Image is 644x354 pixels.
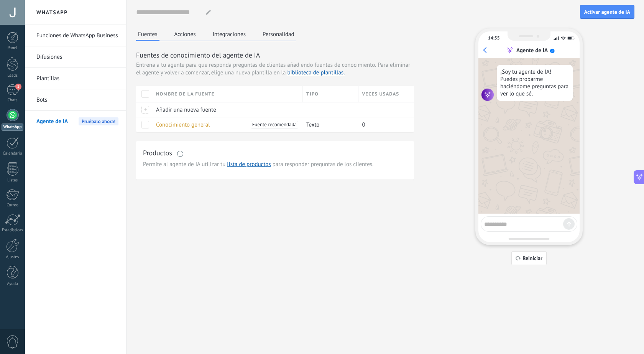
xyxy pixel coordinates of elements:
[261,28,296,40] button: Personalidad
[36,89,118,111] a: Bots
[136,28,159,41] button: Fuentes
[36,68,118,89] a: Plantillas
[358,117,409,132] div: 0
[2,151,24,156] div: Calendario
[2,73,24,78] div: Leads
[136,61,376,69] span: Entrena a tu agente para que responda preguntas de clientes añadiendo fuentes de conocimiento.
[156,121,210,128] span: Conocimiento general
[2,228,24,233] div: Estadísticas
[25,89,126,111] li: Bots
[152,117,299,132] div: Conocimiento general
[302,117,355,132] div: Texto
[2,203,24,208] div: Correo
[2,255,24,260] div: Ajustes
[136,61,410,76] span: Para eliminar el agente y volver a comenzar, elige una nueva plantilla en la
[358,86,414,102] div: Veces usadas
[584,9,630,15] span: Activar agente de IA
[25,46,126,68] li: Difusiones
[143,148,172,158] h3: Productos
[25,25,126,46] li: Funciones de WhatsApp Business
[2,46,24,51] div: Panel
[2,123,23,131] div: WhatsApp
[306,121,319,128] span: Texto
[143,161,407,168] span: Permite al agente de IA utilizar tu para responder preguntas de los clientes.
[25,111,126,132] li: Agente de IA
[227,161,271,168] a: lista de productos
[522,255,542,261] span: Reiniciar
[36,46,118,68] a: Difusiones
[15,84,21,90] span: 1
[252,121,297,128] span: Fuente recomendada
[79,117,118,125] span: Pruébalo ahora!
[511,251,547,265] button: Reiniciar
[36,25,118,46] a: Funciones de WhatsApp Business
[172,28,198,40] button: Acciones
[156,106,216,114] span: Añadir una nueva fuente
[302,86,358,102] div: Tipo
[2,178,24,183] div: Listas
[25,68,126,89] li: Plantillas
[152,86,302,102] div: Nombre de la fuente
[516,47,548,54] div: Agente de IA
[287,69,345,76] a: biblioteca de plantillas.
[488,35,499,41] div: 14:55
[136,50,414,60] h3: Fuentes de conocimiento del agente de IA
[2,282,24,286] div: Ayuda
[36,111,68,132] span: Agente de IA
[36,111,118,132] a: Agente de IAPruébalo ahora!
[362,121,365,128] span: 0
[497,65,573,101] div: ¡Soy tu agente de IA! Puedes probarme haciéndome preguntas para ver lo que sé.
[2,98,24,103] div: Chats
[211,28,248,40] button: Integraciones
[481,89,494,101] img: agent icon
[580,5,634,19] button: Activar agente de IA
